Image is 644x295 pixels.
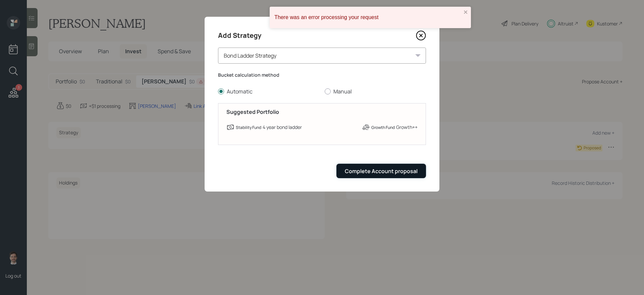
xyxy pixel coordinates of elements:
div: Bond Ladder Strategy [218,48,426,64]
div: There was an error processing your request [274,14,462,20]
h4: Add Strategy [218,30,261,41]
h5: Suggested Portfolio [226,109,418,115]
label: Automatic [218,88,319,95]
button: close [464,9,468,16]
div: 4 year bond ladder [263,124,302,131]
label: Manual [325,88,426,95]
div: Complete Account proposal [345,167,418,175]
label: Bucket calculation method [218,72,426,78]
label: Growth Fund [371,125,395,131]
div: Growth++ [396,124,418,131]
label: Stability Fund [236,125,261,131]
button: Complete Account proposal [336,164,426,178]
